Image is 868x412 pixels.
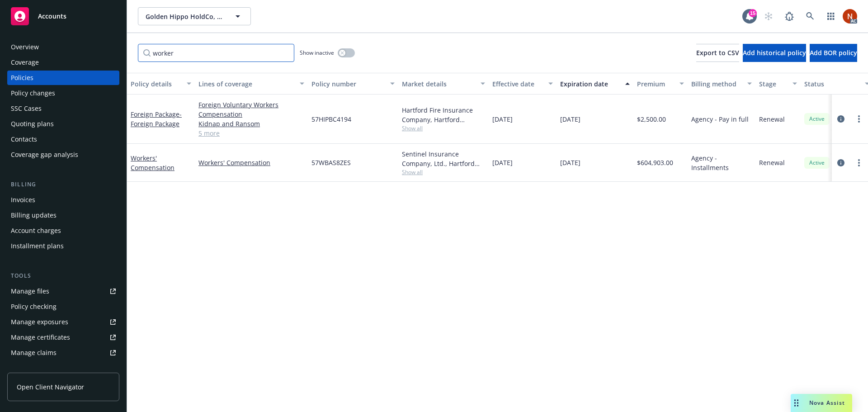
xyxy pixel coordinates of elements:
[492,79,543,89] div: Effective date
[11,40,39,54] div: Overview
[749,9,757,17] div: 15
[7,55,119,70] a: Coverage
[138,44,294,62] input: Filter by keyword...
[7,132,119,147] a: Contacts
[7,315,119,329] a: Manage exposures
[131,154,175,172] a: Workers' Compensation
[854,114,864,124] a: more
[560,79,620,89] div: Expiration date
[7,101,119,116] a: SSC Cases
[138,7,251,25] button: Golden Hippo HoldCo, Inc.
[195,73,308,95] button: Lines of coverage
[398,73,489,95] button: Market details
[11,208,57,223] div: Billing updates
[11,55,39,70] div: Coverage
[7,284,119,298] a: Manage files
[560,158,580,167] span: [DATE]
[804,79,859,89] div: Status
[822,7,840,25] a: Switch app
[402,149,485,168] div: Sentinel Insurance Company, Ltd., Hartford Insurance Group
[127,73,195,95] button: Policy details
[198,100,304,119] a: Foreign Voluntary Workers Compensation
[759,79,787,89] div: Stage
[11,147,78,162] div: Coverage gap analysis
[7,193,119,207] a: Invoices
[7,180,119,189] div: Billing
[759,114,785,124] span: Renewal
[11,239,64,253] div: Installment plans
[300,49,334,57] span: Show inactive
[11,315,68,329] div: Manage exposures
[7,71,119,85] a: Policies
[198,119,304,128] a: Kidnap and Ransom
[146,12,224,21] span: Golden Hippo HoldCo, Inc.
[7,271,119,280] div: Tools
[11,193,35,207] div: Invoices
[492,158,513,167] span: [DATE]
[743,44,806,62] button: Add historical policy
[759,158,785,167] span: Renewal
[7,208,119,223] a: Billing updates
[755,73,801,95] button: Stage
[560,114,580,124] span: [DATE]
[402,105,485,124] div: Hartford Fire Insurance Company, Hartford Insurance Group
[633,73,688,95] button: Premium
[311,158,351,167] span: 57WBAS8ZES
[743,48,806,57] span: Add historical policy
[7,40,119,54] a: Overview
[691,153,752,172] span: Agency - Installments
[38,13,66,20] span: Accounts
[492,114,513,124] span: [DATE]
[691,79,742,89] div: Billing method
[810,44,857,62] button: Add BOR policy
[11,330,70,345] div: Manage certificates
[809,399,845,407] span: Nova Assist
[11,223,61,238] div: Account charges
[696,44,739,62] button: Export to CSV
[198,128,304,138] a: 5 more
[11,86,55,100] div: Policy changes
[11,284,49,298] div: Manage files
[7,330,119,345] a: Manage certificates
[854,157,864,168] a: more
[7,299,119,314] a: Policy checking
[402,168,485,176] span: Show all
[637,79,674,89] div: Premium
[696,48,739,57] span: Export to CSV
[688,73,755,95] button: Billing method
[198,158,304,167] a: Workers' Compensation
[637,114,666,124] span: $2,500.00
[7,239,119,253] a: Installment plans
[489,73,557,95] button: Effective date
[637,158,673,167] span: $604,903.00
[7,4,119,29] a: Accounts
[810,48,857,57] span: Add BOR policy
[801,7,819,25] a: Search
[691,114,749,124] span: Agency - Pay in full
[11,101,42,116] div: SSC Cases
[11,346,57,360] div: Manage claims
[402,79,475,89] div: Market details
[198,79,294,89] div: Lines of coverage
[808,159,826,167] span: Active
[131,79,181,89] div: Policy details
[311,79,385,89] div: Policy number
[7,361,119,375] a: Manage BORs
[11,117,54,131] div: Quoting plans
[311,114,351,124] span: 57HIPBC4194
[11,299,57,314] div: Policy checking
[835,157,846,168] a: circleInformation
[843,9,857,24] img: photo
[11,132,37,147] div: Contacts
[7,346,119,360] a: Manage claims
[557,73,633,95] button: Expiration date
[7,86,119,100] a: Policy changes
[791,394,802,412] div: Drag to move
[131,110,182,128] a: Foreign Package
[835,114,846,124] a: circleInformation
[17,382,84,392] span: Open Client Navigator
[402,124,485,132] span: Show all
[7,147,119,162] a: Coverage gap analysis
[11,361,53,375] div: Manage BORs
